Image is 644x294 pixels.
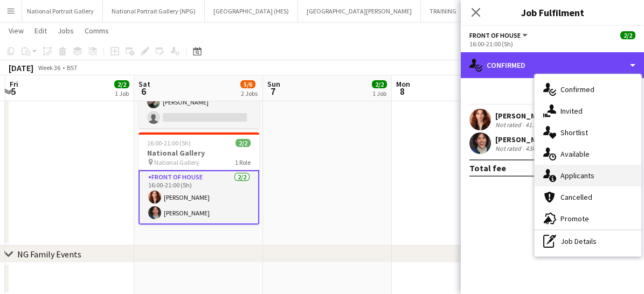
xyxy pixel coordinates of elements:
[394,85,410,97] span: 8
[9,26,24,36] span: View
[53,24,78,38] a: Jobs
[421,1,466,22] button: TRAINING
[34,26,47,36] span: Edit
[469,163,506,173] div: Total fee
[495,135,552,144] div: [PERSON_NAME]
[241,89,258,97] div: 2 Jobs
[523,121,548,129] div: 41.7km
[205,1,298,22] button: [GEOGRAPHIC_DATA] (HES)
[560,149,590,159] span: Available
[139,170,259,225] app-card-role: Front of House2/216:00-21:00 (5h)[PERSON_NAME][PERSON_NAME]
[560,192,592,202] span: Cancelled
[8,85,18,97] span: 5
[139,79,150,89] span: Sat
[10,79,18,89] span: Fri
[235,158,251,166] span: 1 Role
[240,80,255,88] span: 5/6
[67,64,78,72] div: BST
[461,5,644,19] h3: Job Fulfilment
[267,79,280,89] span: Sun
[58,26,74,36] span: Jobs
[560,106,583,116] span: Invited
[560,85,594,94] span: Confirmed
[18,1,103,22] button: National Portrait Gallery
[114,80,129,88] span: 2/2
[236,139,251,147] span: 2/2
[495,111,552,121] div: [PERSON_NAME]
[372,89,386,97] div: 1 Job
[560,214,589,223] span: Promote
[4,24,28,38] a: View
[535,230,641,252] div: Job Details
[372,80,387,88] span: 2/2
[495,144,523,152] div: Not rated
[139,132,259,225] app-job-card: 16:00-21:00 (5h)2/2National Gallery National Gallery1 RoleFront of House2/216:00-21:00 (5h)[PERSO...
[80,24,113,38] a: Comms
[469,31,529,39] button: Front of House
[396,79,410,89] span: Mon
[9,62,33,73] div: [DATE]
[30,24,51,38] a: Edit
[137,85,150,97] span: 6
[495,121,523,129] div: Not rated
[36,64,63,72] span: Week 36
[103,1,205,22] button: National Portrait Gallery (NPG)
[523,144,543,152] div: 43km
[266,85,280,97] span: 7
[560,128,588,137] span: Shortlist
[560,171,594,180] span: Applicants
[298,1,421,22] button: [GEOGRAPHIC_DATA][PERSON_NAME]
[620,31,635,39] span: 2/2
[17,249,81,260] div: NG Family Events
[154,158,199,166] span: National Gallery
[139,148,259,158] h3: National Gallery
[469,40,635,48] div: 16:00-21:00 (5h)
[469,31,521,39] span: Front of House
[115,89,129,97] div: 1 Job
[461,52,644,78] div: Confirmed
[85,26,109,36] span: Comms
[147,139,191,147] span: 16:00-21:00 (5h)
